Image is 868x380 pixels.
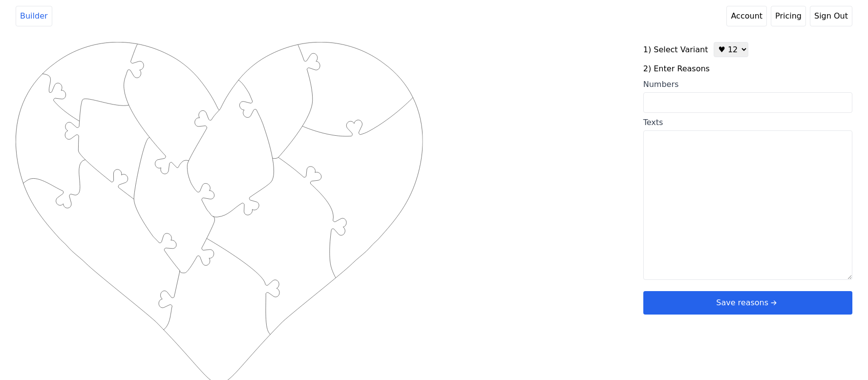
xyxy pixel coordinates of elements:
button: Sign Out [810,6,852,26]
div: Numbers [643,79,852,90]
input: Numbers [643,92,852,113]
textarea: Texts [643,130,852,280]
label: 1) Select Variant [643,44,708,56]
a: Builder [16,6,52,26]
a: Account [726,6,767,26]
a: Pricing [771,6,806,26]
div: Texts [643,117,852,128]
label: 2) Enter Reasons [643,63,852,75]
button: Save reasonsarrow right short [643,291,852,315]
svg: arrow right short [768,297,779,308]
